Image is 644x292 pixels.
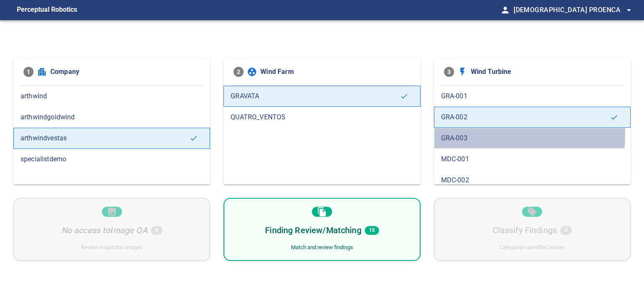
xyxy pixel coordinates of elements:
[21,154,203,164] span: specialistdemo
[291,244,353,252] div: Match and review findings
[514,4,634,16] span: [DEMOGRAPHIC_DATA] Proenca
[441,91,623,101] span: GRA-001
[441,154,623,164] span: MDC-001
[441,133,623,143] span: GRA-003
[234,67,244,77] span: 2
[510,2,634,18] button: [DEMOGRAPHIC_DATA] Proenca
[434,170,631,191] div: MDC-002
[21,133,190,143] span: arthwindvestas
[434,128,631,149] div: GRA-003
[50,67,200,77] span: Company
[223,107,420,128] div: QUATRO_VENTOS
[441,175,623,185] span: MDC-002
[260,67,410,77] span: Wind Farm
[434,149,631,170] div: MDC-001
[13,128,210,149] div: arthwindvestas
[13,86,210,107] div: arthwind
[444,67,454,77] span: 3
[231,112,413,122] span: QUATRO_VENTOS
[624,5,634,15] span: arrow_drop_down
[13,149,210,170] div: specialistdemo
[231,91,400,101] span: GRAVATA
[223,198,420,261] div: Finding Review/Matching15Match and review findings
[434,107,631,128] div: GRA-002
[265,224,361,237] h6: Finding Review/Matching
[13,107,210,128] div: arthwindgoldwind
[21,112,203,122] span: arthwindgoldwind
[365,226,379,235] span: 15
[23,67,34,77] span: 1
[434,86,631,107] div: GRA-001
[441,112,610,122] span: GRA-002
[17,3,77,17] figcaption: Perceptual Robotics
[471,67,621,77] span: Wind Turbine
[223,86,420,107] div: GRAVATA
[500,5,510,15] span: person
[21,91,203,101] span: arthwind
